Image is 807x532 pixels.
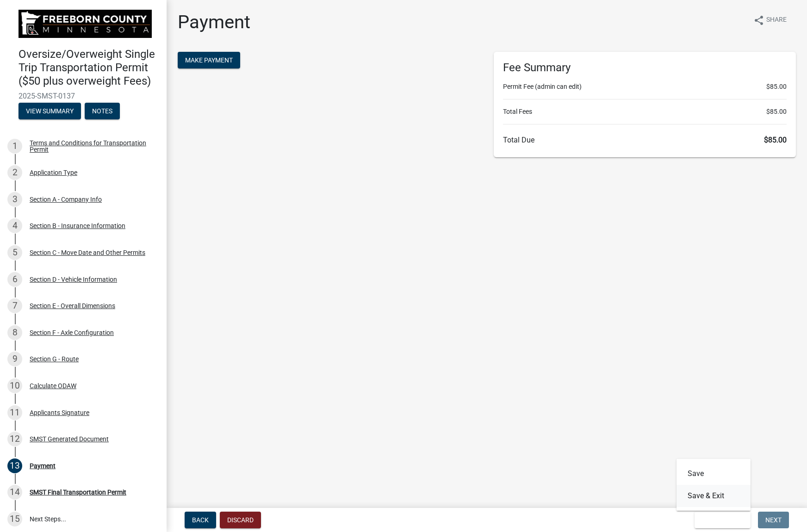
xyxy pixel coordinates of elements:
[7,165,22,180] div: 2
[7,325,22,340] div: 8
[185,512,216,528] button: Back
[753,15,764,26] i: share
[192,516,209,524] span: Back
[7,245,22,260] div: 5
[19,92,148,100] span: 2025-SMST-0137
[7,378,22,393] div: 10
[7,458,22,473] div: 13
[695,512,751,528] button: Save & Exit
[766,15,787,26] span: Share
[30,329,114,336] div: Section F - Axle Configuration
[7,139,22,154] div: 1
[503,61,787,74] h6: Fee Summary
[766,82,787,92] span: $85.00
[7,352,22,366] div: 9
[765,516,782,524] span: Next
[30,276,117,283] div: Section D - Vehicle Information
[764,136,787,144] span: $85.00
[7,218,22,233] div: 4
[19,103,81,119] button: View Summary
[677,485,751,507] button: Save & Exit
[702,516,738,524] span: Save & Exit
[7,272,22,287] div: 6
[30,383,76,389] div: Calculate ODAW
[85,108,120,115] wm-modal-confirm: Notes
[30,463,56,469] div: Payment
[30,249,145,256] div: Section C - Move Date and Other Permits
[7,298,22,313] div: 7
[30,436,109,442] div: SMST Generated Document
[19,10,152,38] img: Freeborn County, Minnesota
[178,52,240,68] button: Make Payment
[30,196,102,203] div: Section A - Company Info
[758,512,789,528] button: Next
[30,223,125,229] div: Section B - Insurance Information
[7,432,22,446] div: 12
[85,103,120,119] button: Notes
[30,489,126,495] div: SMST Final Transportation Permit
[30,169,77,176] div: Application Type
[178,11,250,33] h1: Payment
[30,356,79,362] div: Section G - Route
[503,82,787,92] li: Permit Fee (admin can edit)
[7,512,22,526] div: 15
[503,107,787,117] li: Total Fees
[19,48,159,87] h4: Oversize/Overweight Single Trip Transportation Permit ($50 plus overweight Fees)
[677,463,751,485] button: Save
[19,108,81,115] wm-modal-confirm: Summary
[30,303,115,309] div: Section E - Overall Dimensions
[185,56,233,64] span: Make Payment
[677,459,751,511] div: Save & Exit
[7,485,22,500] div: 14
[30,140,152,153] div: Terms and Conditions for Transportation Permit
[746,11,794,29] button: shareShare
[766,107,787,117] span: $85.00
[30,409,89,416] div: Applicants Signature
[503,136,787,144] h6: Total Due
[7,405,22,420] div: 11
[7,192,22,207] div: 3
[220,512,261,528] button: Discard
